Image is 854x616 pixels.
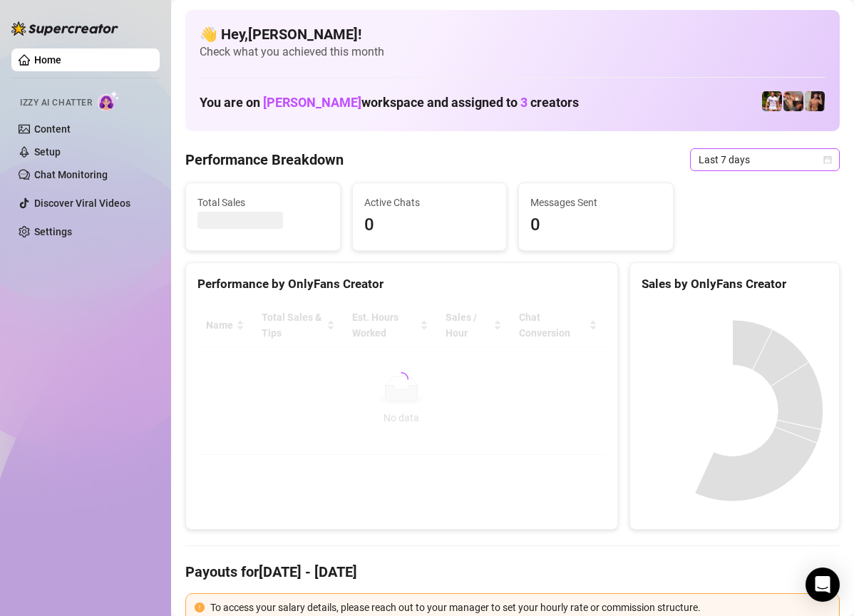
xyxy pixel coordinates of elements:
span: Active Chats [364,195,495,210]
a: Chat Monitoring [34,169,108,180]
span: 0 [364,212,495,239]
span: 3 [520,95,528,110]
span: Izzy AI Chatter [20,96,92,110]
span: [PERSON_NAME] [263,95,361,110]
div: To access your salary details, please reach out to your manager to set your hourly rate or commis... [210,600,830,615]
img: Zach [805,91,825,111]
div: Sales by OnlyFans Creator [642,274,828,294]
div: Performance by OnlyFans Creator [197,274,606,294]
h4: Performance Breakdown [185,150,344,170]
img: Osvaldo [783,91,803,111]
a: Content [34,123,71,135]
h4: 👋 Hey, [PERSON_NAME] ! [200,24,825,44]
span: 0 [530,212,662,239]
span: Last 7 days [699,149,831,170]
span: calendar [823,155,832,164]
div: Open Intercom Messenger [806,568,840,602]
img: AI Chatter [98,91,120,111]
a: Setup [34,146,61,158]
h1: You are on workspace and assigned to creators [200,95,579,111]
h4: Payouts for [DATE] - [DATE] [185,562,840,582]
img: Hector [762,91,782,111]
a: Discover Viral Videos [34,197,130,209]
a: Settings [34,226,72,237]
span: exclamation-circle [195,602,205,612]
span: loading [393,371,410,388]
span: Messages Sent [530,195,662,210]
span: Check what you achieved this month [200,44,825,60]
img: logo-BBDzfeDw.svg [11,21,118,36]
span: Total Sales [197,195,329,210]
a: Home [34,54,61,66]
